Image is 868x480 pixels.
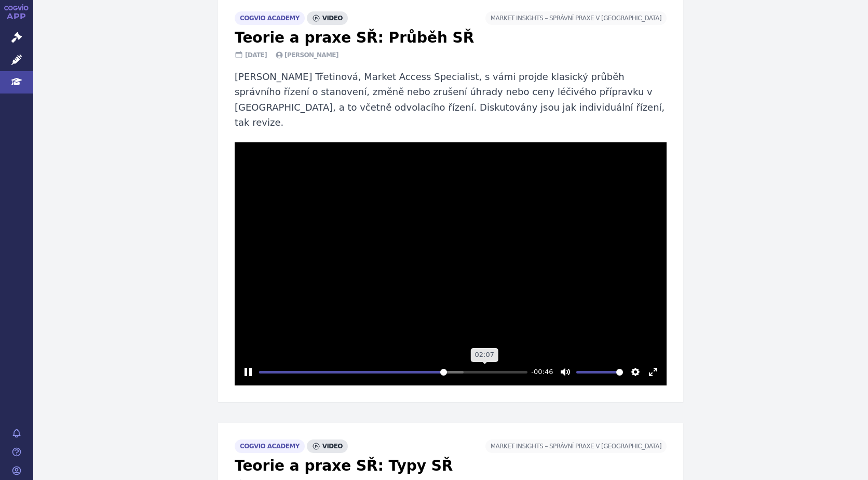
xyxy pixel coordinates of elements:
[235,29,474,46] span: Teorie a praxe SŘ: Průběh SŘ
[259,367,527,377] input: Seek
[485,439,667,453] span: Market Insights –⁠ Správní praxe v [GEOGRAPHIC_DATA]
[576,367,623,377] input: Volume
[235,439,305,453] span: cogvio academy
[528,366,555,378] div: Current time
[240,364,256,380] button: Pause
[235,69,667,130] p: [PERSON_NAME] Třetinová, Market Access Specialist, s vámi projde klasický průběh správního řízení...
[235,457,453,474] span: Teorie a praxe SŘ: Typy SŘ
[235,50,267,60] span: [DATE]
[307,439,348,453] span: video
[235,11,305,25] span: cogvio academy
[485,11,667,25] span: Market Insights –⁠ Správní praxe v [GEOGRAPHIC_DATA]
[275,50,338,60] span: [PERSON_NAME]
[307,11,348,25] span: video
